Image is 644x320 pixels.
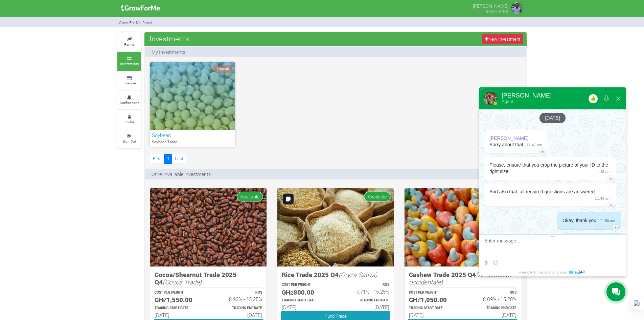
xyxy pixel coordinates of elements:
a: Last [172,154,186,164]
a: Profile [117,110,141,129]
h6: Soybean [152,132,233,138]
small: Finances [122,81,136,85]
a: First [150,154,164,164]
a: 1 [164,154,172,164]
button: Rate our service [587,90,599,107]
span: Available [364,192,390,201]
button: Select emoticon [491,258,500,266]
span: 11:50 am [596,217,615,224]
i: (Oryza Sativa) [339,270,377,279]
img: growforme image [277,188,394,266]
p: Estimated Trading End Date [214,306,262,311]
span: Sorry about that [489,142,523,147]
p: My Investments [152,48,185,56]
p: Other Available Investments [152,171,211,178]
h6: [DATE] [282,304,329,310]
h6: [DATE] [214,312,262,318]
h6: [DATE] [342,304,389,310]
p: Estimated Trading Start Date [409,306,457,311]
p: COST PER WEIGHT [409,290,457,295]
h5: Cocoa/Shearnut Trade 2025 Q4 [155,271,262,286]
i: (Cocoa Trade) [163,278,202,286]
small: Investments [120,61,139,66]
h6: [DATE] [155,312,202,318]
span: Free CRM, live chat and sites [519,268,567,276]
span: 11:49 am [592,195,611,201]
span: Investments [148,32,191,45]
h6: 8.93% - 15.25% [214,296,262,302]
h6: [DATE] [469,312,516,318]
img: growforme image [405,188,521,266]
small: Grow For Me [486,8,508,14]
span: Unpaid [213,65,233,73]
h5: GHȼ1,050.00 [409,296,457,304]
h5: GHȼ800.00 [282,289,329,296]
h5: GHȼ1,550.00 [155,296,202,304]
button: Download conversation history [600,90,612,107]
a: Investments [117,52,141,70]
span: Okay. thank you [562,218,596,223]
p: Estimated Trading End Date [342,298,389,303]
a: Unpaid Soybean Soybean Trade [150,62,235,147]
p: COST PER WEIGHT [282,282,329,287]
p: Estimated Trading Start Date [155,306,202,311]
small: Sign Out [123,139,136,144]
a: Finances [117,71,141,90]
span: Please, ensure that you crop the picture of your ID to the right size [489,162,608,174]
label: Send file [482,258,490,266]
img: growforme image [119,1,162,15]
div: [PERSON_NAME] [502,92,552,99]
p: [PERSON_NAME] [473,1,508,9]
h6: 7.71% - 15.25% [342,289,389,295]
p: ROS [342,282,389,287]
span: Available [237,192,263,201]
small: Grow For Me Panel [119,20,152,25]
div: [PERSON_NAME] [489,135,528,142]
p: ROS [214,290,262,295]
img: growforme image [510,1,524,15]
img: growforme image [150,188,267,266]
div: Agent [502,99,552,104]
a: Sign Out [117,129,141,148]
p: ROS [469,290,516,295]
a: Notifications [117,91,141,109]
p: Estimated Trading Start Date [282,298,329,303]
small: Farms [124,42,134,47]
a: Farms [117,33,141,51]
h6: [DATE] [409,312,457,318]
span: 11:48 am [592,168,611,175]
h5: Cashew Trade 2025 Q4 [409,271,516,286]
a: Free CRM, live chat and sites [519,268,586,276]
button: Close widget [612,90,624,107]
span: And also that, all required questions are answered [489,189,595,194]
p: Soybean Trade [152,139,233,145]
span: 11:47 am [523,142,542,148]
small: Notifications [120,100,139,105]
p: COST PER WEIGHT [155,290,202,295]
nav: Page Navigation [150,154,186,164]
h6: 8.09% - 15.28% [469,296,516,302]
small: Profile [124,120,134,124]
h5: Rice Trade 2025 Q4 [282,271,389,279]
i: (Anacardium occidentale) [409,270,511,286]
a: New Investment [482,34,523,44]
p: Estimated Trading End Date [469,306,516,311]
